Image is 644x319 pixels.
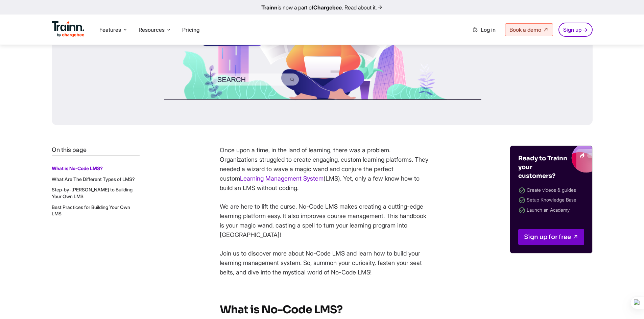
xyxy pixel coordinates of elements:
[240,175,324,182] a: Learning Management System
[518,186,584,195] li: Create videos & guides
[505,23,553,36] a: Book a demo
[220,202,429,240] p: We are here to lift the curse. No-Code LMS makes creating a cutting-edge learning platform easy. ...
[52,21,85,37] img: Trainn Logo
[220,249,429,277] p: Join us to discover more about No-Code LMS and learn how to build your learning management system...
[468,24,500,36] a: Log in
[509,26,541,33] span: Book a demo
[518,195,584,205] li: Setup Knowledge Base
[481,26,496,33] span: Log in
[52,187,133,199] a: Step-by-[PERSON_NAME] to Building Your Own LMS
[139,26,165,33] span: Resources
[52,165,103,171] a: What is No-Code LMS?
[610,287,644,319] iframe: Chat Widget
[52,145,140,154] p: On this page
[182,26,199,33] a: Pricing
[52,204,130,217] a: Best Practices for Building Your Own LMS
[52,176,135,182] a: What Are The Different Types of LMS?
[261,4,278,11] b: Trainn
[524,146,592,173] img: Trainn blogs
[558,23,593,37] a: Sign up →
[313,4,342,11] b: Chargebee
[99,26,121,33] span: Features
[220,303,342,316] strong: What is No-Code LMS?
[518,154,569,180] h4: Ready to Trainn your customers?
[518,206,584,215] li: Launch an Academy
[220,145,429,193] p: Once upon a time, in the land of learning, there was a problem. Organizations struggled to create...
[518,229,584,245] a: Sign up for free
